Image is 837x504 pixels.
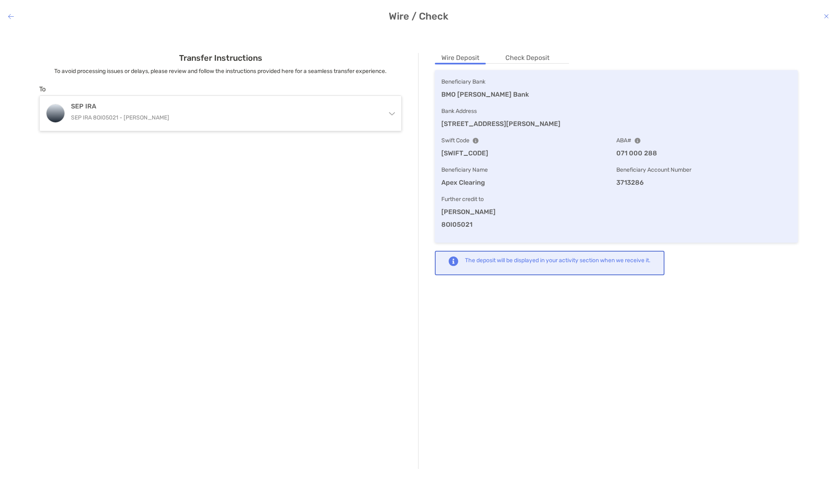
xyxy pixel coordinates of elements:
[71,113,360,123] p: SEP IRA 8OI05021 - [PERSON_NAME]
[441,177,616,188] p: Apex Clearing
[441,89,791,99] p: BMO [PERSON_NAME] Bank
[46,104,64,122] img: SEP IRA
[441,165,616,175] p: Beneficiary Name
[441,119,791,129] p: [STREET_ADDRESS][PERSON_NAME]
[465,256,651,264] div: The deposit will be displayed in your activity section when we receive it.
[616,135,791,146] p: ABA#
[71,102,360,110] h4: SEP IRA
[39,53,402,63] h4: Transfer Instructions
[441,207,791,217] p: [PERSON_NAME]
[616,177,791,188] p: 3713286
[473,138,478,144] img: Info Icon
[39,85,46,93] label: To
[435,53,486,63] li: Wire Deposit
[441,77,791,87] p: Beneficiary Bank
[441,194,791,204] p: Further credit to
[441,148,616,158] p: [SWIFT_CODE]
[499,53,556,63] li: Check Deposit
[449,256,458,266] img: Notification icon
[441,135,616,146] p: Swift Code
[635,138,640,144] img: Info Icon
[616,165,791,175] p: Beneficiary Account Number
[441,106,791,116] p: Bank Address
[39,66,402,76] p: To avoid processing issues or delays, please review and follow the instructions provided here for...
[441,219,791,230] p: 8OI05021
[616,148,791,158] p: 071 000 288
